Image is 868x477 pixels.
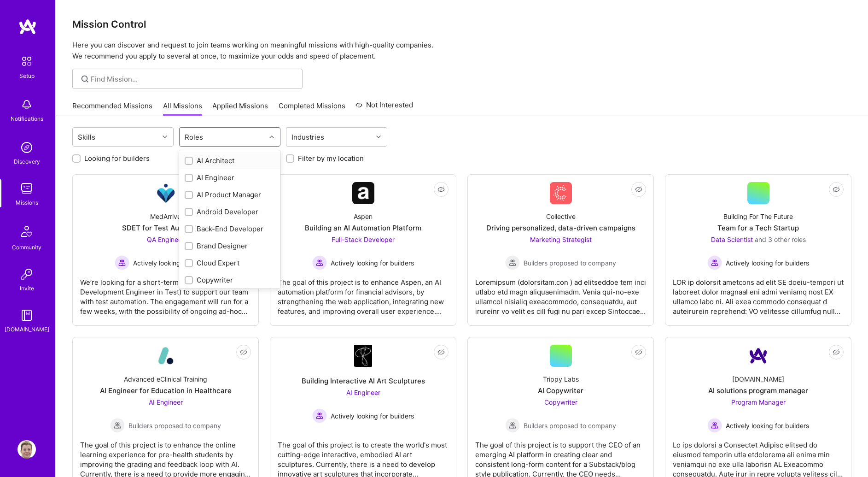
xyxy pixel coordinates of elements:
[212,101,268,116] a: Applied Missions
[14,157,40,166] div: Discovery
[543,374,579,384] div: Trippy Labs
[163,101,202,116] a: All Missions
[475,270,646,316] div: Loremipsum (dolorsitam.con ) ad elitseddoe tem inci utlabo etd magn aliquaenimadm. Venia qui-no-e...
[19,71,35,81] div: Setup
[279,101,345,116] a: Completed Missions
[673,270,844,316] div: LOR ip dolorsit ametcons ad elit SE doeiu-tempori ut laboreet dolor magnaal eni admi veniamq nost...
[354,212,373,221] div: Aspen
[732,374,784,384] div: [DOMAIN_NAME]
[80,74,90,84] i: icon SearchGrey
[16,220,38,242] img: Community
[354,345,373,367] img: Company Logo
[302,376,425,386] div: Building Interactive AI Art Sculptures
[17,52,36,71] img: setup
[240,348,247,356] i: icon EyeClosed
[289,130,326,144] div: Industries
[185,258,275,268] div: Cloud Expert
[115,255,129,270] img: Actively looking for builders
[550,182,572,204] img: Company Logo
[346,389,380,396] span: AI Engineer
[331,258,414,268] span: Actively looking for builders
[731,398,786,406] span: Program Manager
[475,182,646,318] a: Company LogoCollectiveDriving personalized, data-driven campaignsMarketing Strategist Builders pr...
[72,101,152,116] a: Recommended Missions
[84,153,150,163] label: Looking for builders
[182,130,205,144] div: Roles
[546,212,576,221] div: Collective
[72,18,851,30] h3: Mission Control
[110,418,125,433] img: Builders proposed to company
[530,236,592,243] span: Marketing Strategist
[278,270,449,316] div: The goal of this project is to enhance Aspen, an AI automation platform for financial advisors, b...
[707,418,722,433] img: Actively looking for builders
[708,386,808,395] div: AI solutions program manager
[185,190,275,200] div: AI Product Manager
[17,179,36,198] img: teamwork
[524,421,616,430] span: Builders proposed to company
[833,348,840,356] i: icon EyeClosed
[155,345,177,367] img: Company Logo
[100,386,232,395] div: AI Engineer for Education in Healthcare
[505,255,520,270] img: Builders proposed to company
[80,270,251,316] div: We’re looking for a short-term SDET (Software Development Engineer in Test) to support our team w...
[12,242,41,252] div: Community
[185,173,275,183] div: AI Engineer
[298,153,364,163] label: Filter by my location
[352,182,374,204] img: Company Logo
[155,182,177,204] img: Company Logo
[122,223,209,233] div: SDET for Test Automation
[128,421,221,430] span: Builders proposed to company
[91,74,296,84] input: Find Mission...
[17,138,36,157] img: discovery
[312,255,327,270] img: Actively looking for builders
[538,386,583,395] div: AI Copywriter
[17,440,36,459] img: User Avatar
[726,258,809,268] span: Actively looking for builders
[11,114,43,124] div: Notifications
[673,182,844,318] a: Building For The FutureTeam for a Tech StartupData Scientist and 3 other rolesActively looking fo...
[20,283,34,293] div: Invite
[747,345,769,367] img: Company Logo
[305,223,421,233] div: Building an AI Automation Platform
[331,411,414,421] span: Actively looking for builders
[133,258,216,268] span: Actively looking for builders
[185,207,275,217] div: Android Developer
[437,348,445,356] i: icon EyeClosed
[124,374,207,384] div: Advanced eClinical Training
[17,95,36,114] img: bell
[163,135,167,139] i: icon Chevron
[486,223,635,233] div: Driving personalized, data-driven campaigns
[711,236,753,243] span: Data Scientist
[5,324,49,334] div: [DOMAIN_NAME]
[18,18,37,35] img: logo
[149,398,183,406] span: AI Engineer
[150,212,181,221] div: MedArrive
[185,156,275,165] div: AI Architect
[505,418,520,433] img: Builders proposed to company
[707,255,722,270] img: Actively looking for builders
[717,223,799,233] div: Team for a Tech Startup
[376,135,381,139] i: icon Chevron
[635,186,642,193] i: icon EyeClosed
[755,236,806,243] span: and 3 other roles
[15,440,38,459] a: User Avatar
[269,135,274,139] i: icon Chevron
[80,182,251,318] a: Company LogoMedArriveSDET for Test AutomationQA Engineer Actively looking for buildersActively lo...
[185,241,275,251] div: Brand Designer
[726,421,809,430] span: Actively looking for builders
[524,258,616,268] span: Builders proposed to company
[635,348,642,356] i: icon EyeClosed
[17,265,36,283] img: Invite
[76,130,98,144] div: Skills
[16,198,38,207] div: Missions
[437,186,445,193] i: icon EyeClosed
[17,306,36,324] img: guide book
[147,236,184,243] span: QA Engineer
[723,212,793,221] div: Building For The Future
[355,100,413,116] a: Not Interested
[185,275,275,285] div: Copywriter
[312,408,327,423] img: Actively looking for builders
[332,236,395,243] span: Full-Stack Developer
[72,40,851,62] p: Here you can discover and request to join teams working on meaningful missions with high-quality ...
[185,224,275,234] div: Back-End Developer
